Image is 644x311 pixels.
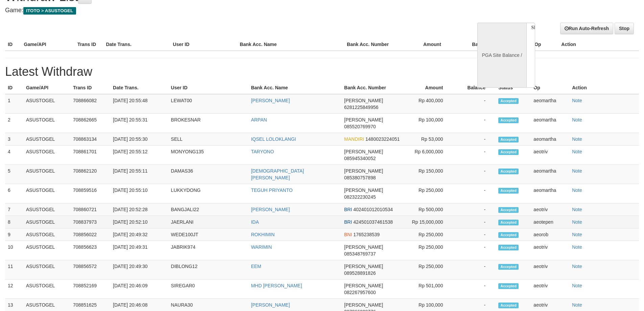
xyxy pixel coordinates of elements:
[110,241,168,260] td: [DATE] 20:49:31
[403,280,453,299] td: Rp 501,000
[168,82,248,94] th: User ID
[498,98,519,104] span: Accepted
[498,207,519,213] span: Accepted
[498,232,519,238] span: Accepted
[341,82,403,94] th: Bank Acc. Number
[251,168,304,180] a: [DEMOGRAPHIC_DATA][PERSON_NAME]
[353,219,393,225] span: 424501037461538
[403,203,453,216] td: Rp 500,000
[531,241,569,260] td: aeotriv
[251,232,275,237] a: ROKHIMIN
[23,228,70,241] td: ASUSTOGEL
[344,149,383,154] span: [PERSON_NAME]
[344,232,352,237] span: BNI
[569,82,639,94] th: Action
[558,38,639,51] th: Action
[344,302,383,308] span: [PERSON_NAME]
[344,98,383,103] span: [PERSON_NAME]
[168,280,248,299] td: SIREGAR0
[23,133,70,146] td: ASUSTOGEL
[498,264,519,270] span: Accepted
[531,82,569,94] th: Op
[344,270,376,276] span: 089528891826
[498,220,519,225] span: Accepted
[251,219,259,225] a: IDA
[453,241,496,260] td: -
[344,290,376,295] span: 082267957600
[403,228,453,241] td: Rp 250,000
[572,302,582,308] a: Note
[110,280,168,299] td: [DATE] 20:46:09
[251,117,267,123] a: ARPAN
[168,114,248,133] td: BROKESNAR
[572,168,582,174] a: Note
[572,187,582,193] a: Note
[403,94,453,114] td: Rp 400,000
[344,105,378,110] span: 6281225849956
[453,114,496,133] td: -
[237,38,344,51] th: Bank Acc. Name
[531,228,569,241] td: aeorob
[453,82,496,94] th: Balance
[110,165,168,184] td: [DATE] 20:55:11
[403,184,453,203] td: Rp 250,000
[453,94,496,114] td: -
[5,228,23,241] td: 9
[531,216,569,228] td: aeotepen
[572,219,582,225] a: Note
[453,146,496,165] td: -
[168,203,248,216] td: BANGJALI22
[110,228,168,241] td: [DATE] 20:49:32
[344,207,352,212] span: BRI
[5,114,23,133] td: 2
[498,169,519,174] span: Accepted
[5,216,23,228] td: 8
[344,187,383,193] span: [PERSON_NAME]
[453,228,496,241] td: -
[344,117,383,123] span: [PERSON_NAME]
[110,184,168,203] td: [DATE] 20:55:10
[477,23,526,88] div: PGA Site Balance /
[168,260,248,280] td: DIBLONG12
[5,65,639,79] h1: Latest Withdraw
[251,136,296,142] a: IQSEL LOLOKLANGI
[498,303,519,308] span: Accepted
[572,149,582,154] a: Note
[170,38,237,51] th: User ID
[572,283,582,288] a: Note
[23,260,70,280] td: ASUSTOGEL
[344,194,376,200] span: 082322230245
[344,156,376,161] span: 085945340052
[110,203,168,216] td: [DATE] 20:52:28
[403,82,453,94] th: Amount
[5,165,23,184] td: 5
[251,187,292,193] a: TEGUH PRIYANTO
[70,184,110,203] td: 708859516
[23,146,70,165] td: ASUSTOGEL
[532,38,558,51] th: Op
[531,184,569,203] td: aeomartha
[531,165,569,184] td: aeomartha
[344,38,398,51] th: Bank Acc. Number
[251,283,302,288] a: MHD [PERSON_NAME]
[344,244,383,250] span: [PERSON_NAME]
[75,38,103,51] th: Trans ID
[572,232,582,237] a: Note
[531,146,569,165] td: aeotriv
[168,94,248,114] td: LEWAT00
[572,264,582,269] a: Note
[572,136,582,142] a: Note
[344,251,376,257] span: 085348769737
[70,260,110,280] td: 708856572
[344,175,376,180] span: 085380757898
[70,133,110,146] td: 708863134
[70,165,110,184] td: 708862120
[403,114,453,133] td: Rp 100,000
[5,94,23,114] td: 1
[403,216,453,228] td: Rp 15,000,000
[365,136,400,142] span: 1480023224051
[5,241,23,260] td: 10
[344,168,383,174] span: [PERSON_NAME]
[451,38,500,51] th: Balance
[168,216,248,228] td: JAERLANI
